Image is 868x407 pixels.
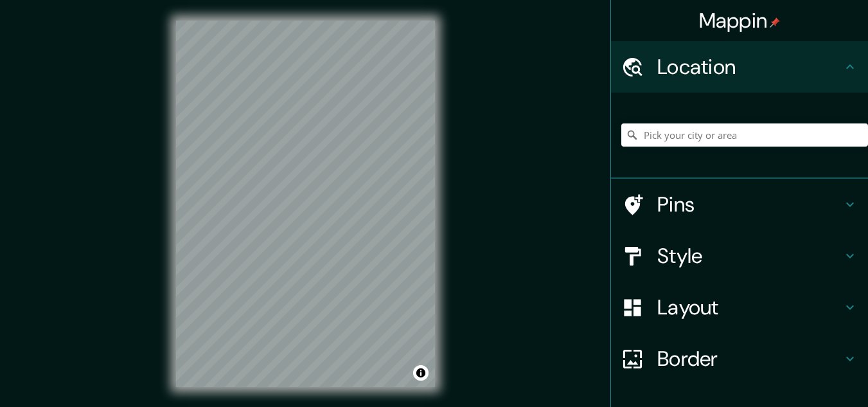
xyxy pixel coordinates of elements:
[699,8,781,33] h4: Mappin
[611,179,868,230] div: Pins
[657,294,842,320] h4: Layout
[611,230,868,282] div: Style
[176,21,435,387] canvas: Map
[657,192,842,217] h4: Pins
[657,243,842,269] h4: Style
[657,346,842,372] h4: Border
[611,41,868,93] div: Location
[621,123,868,147] input: Pick your city or area
[770,17,780,28] img: pin-icon.png
[611,282,868,333] div: Layout
[657,54,842,80] h4: Location
[413,365,429,381] button: Toggle attribution
[611,333,868,384] div: Border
